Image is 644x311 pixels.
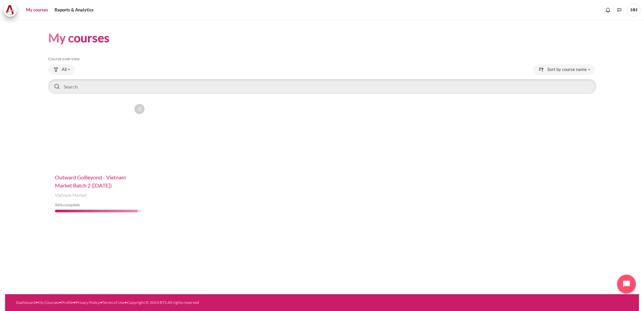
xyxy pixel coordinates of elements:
[5,20,639,229] section: Content
[547,66,587,73] span: Sort by course name
[627,3,641,17] a: User menu
[614,5,624,15] button: Languages
[62,66,67,73] span: All
[24,3,51,17] a: My courses
[16,300,360,306] div: • • • • •
[48,79,596,94] input: Search
[48,30,109,46] h1: My courses
[55,202,141,208] div: % complete
[603,5,613,15] div: Show notification window with no new notifications
[75,300,100,305] a: Privacy Policy
[38,300,59,305] a: My Courses
[127,300,199,305] a: Copyright © 2024 BTS All rights reserved
[48,56,596,62] h5: Course overview
[533,64,595,75] button: Sorting drop-down menu
[5,5,15,15] img: Architeck
[102,300,125,305] a: Terms of Use
[61,300,73,305] a: Profile
[48,64,596,95] div: Course overview controls
[55,202,60,207] span: 96
[3,3,20,17] a: Architeck Architeck
[627,3,641,17] span: HH
[48,64,75,75] button: Grouping drop-down menu
[16,300,36,305] a: Dashboard
[55,174,126,188] a: Outward GoBeyond - Vietnam Market Batch 2 ([DATE])
[52,3,96,17] a: Reports & Analytics
[55,192,87,199] span: Vietnam Market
